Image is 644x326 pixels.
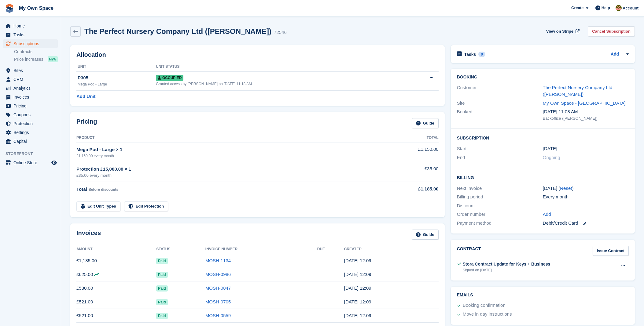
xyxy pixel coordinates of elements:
th: Invoice Number [205,245,317,254]
span: Paid [156,272,167,278]
a: Contracts [14,49,58,55]
span: Ongoing [543,155,560,160]
div: Every month [543,194,629,201]
a: Add [611,51,619,58]
span: Paid [156,313,167,319]
span: Storefront [6,151,61,157]
a: menu [3,22,58,30]
a: Add Unit [76,93,95,100]
a: My Own Space - [GEOGRAPHIC_DATA] [543,100,626,106]
th: Due [317,245,344,254]
div: 0 [478,52,485,57]
h2: Pricing [76,118,97,128]
a: My Own Space [17,3,56,13]
td: £1,150.00 [373,143,439,162]
time: 2025-09-13 11:09:32 UTC [344,258,371,263]
a: menu [3,110,58,119]
a: menu [3,158,58,167]
div: NEW [48,56,58,62]
div: End [457,154,543,161]
td: £1,185.00 [76,254,156,268]
a: menu [3,84,58,92]
div: Booked [457,108,543,121]
a: menu [3,66,58,75]
a: menu [3,102,58,110]
div: Booking confirmation [463,302,506,309]
h2: Tasks [464,52,476,57]
div: [DATE] 11:08 AM [543,108,629,115]
div: Billing period [457,194,543,201]
span: Create [571,5,583,11]
span: Pricing [13,102,50,110]
div: Start [457,145,543,152]
div: Mega Pod - Large × 1 [76,146,373,153]
span: Analytics [13,84,50,92]
span: Help [602,5,610,11]
a: Guide [412,230,439,240]
td: £521.00 [76,309,156,323]
div: £35.00 every month [76,172,373,179]
th: Unit Status [156,62,405,72]
h2: Contract [457,246,481,256]
span: Online Store [13,158,50,167]
span: Occupied [156,75,183,81]
div: Order number [457,211,543,218]
a: Cancel Subscription [588,26,635,36]
span: Home [13,22,50,30]
div: Signed on [DATE] [463,267,550,273]
span: Subscriptions [13,39,50,48]
span: Tasks [13,31,50,39]
a: menu [3,137,58,146]
th: Amount [76,245,156,254]
h2: Billing [457,174,629,180]
div: Discount [457,202,543,209]
span: CRM [13,75,50,84]
a: Price increases NEW [14,56,58,63]
span: Capital [13,137,50,146]
span: View on Stripe [546,28,573,34]
a: The Perfect Nursery Company Ltd ([PERSON_NAME]) [543,85,613,97]
div: Backoffice ([PERSON_NAME]) [543,115,629,121]
h2: Emails [457,293,629,298]
img: stora-icon-8386f47178a22dfd0bd8f6a31ec36ba5ce8667c1dd55bd0f319d3a0aa187defe.svg [5,4,14,13]
th: Total [373,133,439,143]
div: - [543,202,629,209]
td: £35.00 [373,162,439,182]
h2: The Perfect Nursery Company Ltd ([PERSON_NAME]) [84,27,271,35]
a: menu [3,128,58,137]
div: Next invoice [457,185,543,192]
div: Site [457,100,543,107]
th: Status [156,245,205,254]
h2: Invoices [76,230,101,240]
span: Sites [13,66,50,75]
a: MOSH-0705 [205,299,231,304]
th: Product [76,133,373,143]
a: Edit Protection [124,201,168,212]
div: [DATE] ( ) [543,185,629,192]
div: £1,150.00 every month [76,153,373,159]
a: menu [3,31,58,39]
div: Move in day instructions [463,311,512,318]
a: Preview store [50,159,58,166]
div: Protection £15,000.00 × 1 [76,166,373,173]
th: Created [344,245,439,254]
span: Paid [156,258,167,264]
time: 2025-07-13 11:09:39 UTC [344,285,371,291]
a: Guide [412,118,439,128]
time: 2025-02-13 01:00:00 UTC [543,145,557,152]
div: Payment method [457,220,543,227]
h2: Subscription [457,135,629,141]
span: Paid [156,299,167,305]
div: 72546 [274,29,287,36]
h2: Booking [457,75,629,80]
span: Before discounts [88,187,118,192]
div: Stora Contract Update for Keys + Business [463,261,550,267]
th: Unit [76,62,156,72]
a: Issue Contract [593,246,629,256]
a: MOSH-0986 [205,272,231,277]
span: Settings [13,128,50,137]
a: menu [3,93,58,101]
div: Mega Pod - Large [78,81,156,87]
div: Granted access by [PERSON_NAME] on [DATE] 11:18 AM [156,81,405,87]
span: Account [623,5,638,11]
